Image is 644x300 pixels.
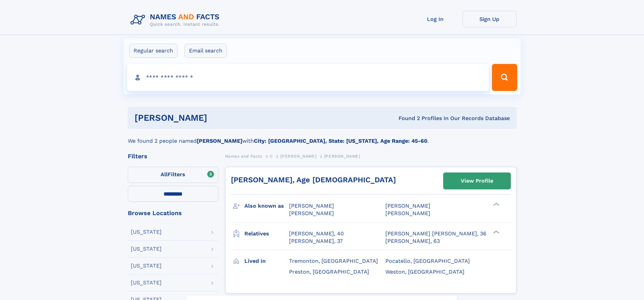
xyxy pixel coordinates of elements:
label: Filters [128,167,218,183]
div: ❯ [492,202,500,207]
label: Email search [185,44,227,58]
div: ❯ [492,230,500,234]
span: Preston, [GEOGRAPHIC_DATA] [289,269,369,275]
a: Names and Facts [225,152,262,160]
b: [PERSON_NAME] [197,138,242,144]
div: [US_STATE] [131,263,162,269]
h3: Lived in [244,255,289,267]
span: [PERSON_NAME] [280,154,316,159]
label: Regular search [129,44,177,58]
span: [PERSON_NAME] [324,154,360,159]
a: [PERSON_NAME], Age [DEMOGRAPHIC_DATA] [231,176,396,184]
a: [PERSON_NAME] [PERSON_NAME], 36 [385,230,486,237]
img: Logo Names and Facts [128,11,225,29]
span: Tremonton, [GEOGRAPHIC_DATA] [289,258,378,264]
input: search input [127,64,489,91]
a: [PERSON_NAME], 63 [385,237,440,245]
a: [PERSON_NAME], 37 [289,237,343,245]
div: View Profile [461,173,493,189]
span: C [270,154,273,159]
span: [PERSON_NAME] [385,203,430,209]
h1: [PERSON_NAME] [135,114,303,122]
div: Found 2 Profiles In Our Records Database [303,115,510,122]
div: Browse Locations [128,210,218,216]
div: Filters [128,153,218,159]
div: [US_STATE] [131,280,162,285]
span: All [161,171,168,178]
span: Pocatello, [GEOGRAPHIC_DATA] [385,258,470,264]
a: [PERSON_NAME] [280,152,316,160]
span: Weston, [GEOGRAPHIC_DATA] [385,269,464,275]
div: We found 2 people named with . [128,129,517,145]
a: C [270,152,273,160]
button: Search Button [492,64,517,91]
span: [PERSON_NAME] [289,210,334,216]
span: [PERSON_NAME] [385,210,430,216]
a: Sign Up [462,11,517,27]
h3: Relatives [244,228,289,239]
b: City: [GEOGRAPHIC_DATA], State: [US_STATE], Age Range: 45-60 [254,138,427,144]
div: [US_STATE] [131,246,162,252]
div: [US_STATE] [131,229,162,235]
h3: Also known as [244,200,289,212]
a: [PERSON_NAME], 40 [289,230,344,237]
a: Log In [408,11,462,27]
a: View Profile [444,173,510,189]
span: [PERSON_NAME] [289,203,334,209]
